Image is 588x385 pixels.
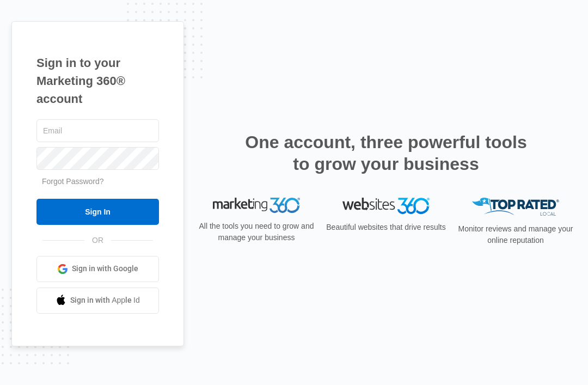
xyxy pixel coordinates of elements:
[70,295,140,306] span: Sign in with Apple Id
[36,119,159,142] input: Email
[36,199,159,225] input: Sign In
[72,263,138,274] span: Sign in with Google
[195,221,317,243] p: All the tools you need to grow and manage your business
[42,177,104,186] a: Forgot Password?
[213,198,300,213] img: Marketing 360
[36,256,159,282] a: Sign in with Google
[84,235,111,246] span: OR
[342,198,430,213] img: Websites 360
[325,222,447,233] p: Beautiful websites that drive results
[455,223,577,246] p: Monitor reviews and manage your online reputation
[472,198,559,216] img: Top Rated Local
[242,131,530,175] h2: One account, three powerful tools to grow your business
[36,288,159,314] a: Sign in with Apple Id
[36,54,159,108] h1: Sign in to your Marketing 360® account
